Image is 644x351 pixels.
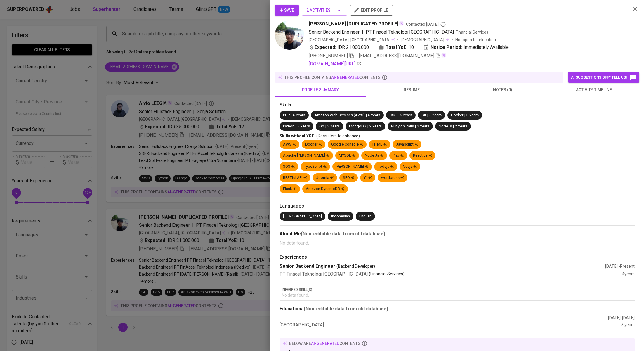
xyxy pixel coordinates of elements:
[283,164,295,170] div: SQS
[399,21,404,26] img: magic_wand.svg
[366,113,367,118] span: |
[431,44,462,51] b: Notice Period:
[331,142,363,147] div: Google Console
[439,124,452,128] span: Node.js
[464,113,465,118] span: |
[280,305,635,312] div: Educations
[391,124,414,128] span: Ruby on Rails
[350,8,393,12] a: edit profile
[304,306,388,312] b: (Non-editable data from old database)
[336,164,368,170] div: [PERSON_NAME]
[440,21,446,27] svg: By Batam recruiter
[305,142,322,147] div: Docker
[364,175,372,181] div: Yii
[280,134,314,138] span: Skills without YOE
[302,5,347,16] button: 2 Activities
[608,315,635,320] span: [DATE] - [DATE]
[390,113,397,117] span: CSS
[366,29,454,35] span: PT Finacel Teknologi [GEOGRAPHIC_DATA]
[461,86,545,94] span: notes (0)
[413,153,432,158] div: React Js
[451,113,463,117] span: Docker
[453,124,454,129] span: |
[316,175,334,181] div: Joomla
[369,124,382,128] span: 2 Years
[278,86,362,94] span: profile summary
[378,164,394,170] div: nodejs
[362,29,363,36] span: |
[381,175,404,181] div: wordpress
[455,37,496,43] p: Not open to relocation
[396,142,418,147] div: Javascript
[280,230,635,237] div: About Me
[339,153,355,158] div: MYSQL
[372,142,387,147] div: HTML
[331,75,360,80] span: AI-generated
[280,203,635,210] div: Languages
[336,263,375,269] span: (Backend Developer)
[283,175,307,181] div: RESTful API
[427,113,428,118] span: |
[365,153,383,158] div: Node Js
[367,124,368,129] span: |
[621,322,635,328] div: 3 years
[429,113,442,117] span: 6 Years
[369,271,405,278] p: (Financial Services)
[349,124,366,128] span: MongoDB
[280,263,605,270] div: Senior Backend Engineer
[280,254,635,261] div: Experiences
[398,113,399,118] span: |
[280,102,635,108] div: Skills
[280,279,635,285] p: -
[325,124,326,129] span: |
[283,124,294,128] span: Python
[275,5,299,16] button: Save
[306,186,344,192] div: Amazon DynamoDB
[283,142,296,147] div: AWS
[423,44,509,51] div: Immediately Available
[316,134,360,138] span: (Recruiters to enhance)
[311,341,339,346] span: AI-generated
[441,53,446,58] img: magic_wand.svg
[284,75,381,80] p: this profile contains contents
[622,271,635,278] div: 4 years
[369,86,454,94] span: resume
[280,322,621,328] div: [GEOGRAPHIC_DATA]
[421,113,426,117] span: Git
[309,37,395,43] div: [GEOGRAPHIC_DATA], [GEOGRAPHIC_DATA]
[568,72,639,83] button: AI suggestions off? Tell us!
[283,214,322,219] div: [DEMOGRAPHIC_DATA]
[455,124,467,128] span: 2 Years
[291,113,292,118] span: |
[343,175,354,181] div: SEO
[280,271,622,278] div: PT Finacel Teknologi [GEOGRAPHIC_DATA]
[309,60,361,68] a: [DOMAIN_NAME][URL]
[315,113,365,117] span: Amazon Web Services (AWS)
[306,7,343,14] span: 2 Activities
[309,29,360,35] span: Senior Backend Engineer
[289,340,360,346] p: below are contents
[401,37,445,43] span: [DEMOGRAPHIC_DATA]
[403,164,417,170] div: Vuejs
[319,124,324,128] span: Go
[275,20,304,50] img: d6b53212c83ff87f66a6b6fef6e87fc8.jpg
[400,113,412,117] span: 6 Years
[359,214,372,219] div: English
[406,21,446,27] span: Contacted [DATE]
[309,44,369,51] div: IDR 21.000.000
[350,5,393,16] button: edit profile
[296,124,296,129] span: |
[280,7,294,14] span: Save
[552,86,636,94] span: activity timeline
[359,53,434,58] span: [EMAIL_ADDRESS][DOMAIN_NAME]
[309,20,398,27] span: [PERSON_NAME] [DUPLICATED PROFILE]
[283,113,290,117] span: PHP
[571,74,636,81] span: AI suggestions off? Tell us!
[456,30,488,34] span: Financial Services
[283,186,296,192] div: Flask
[280,240,635,247] p: No data found.
[315,44,336,51] b: Expected:
[327,124,340,128] span: 3 Years
[386,44,407,51] b: Total YoE:
[301,231,385,236] b: (Non-editable data from old database)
